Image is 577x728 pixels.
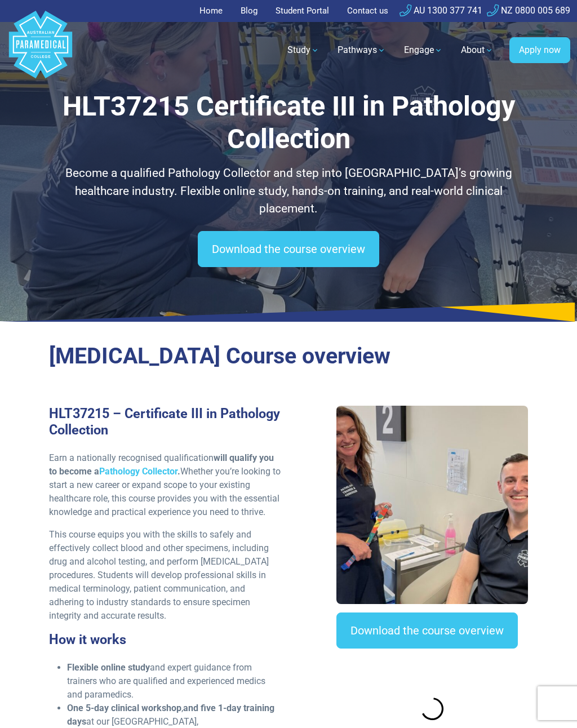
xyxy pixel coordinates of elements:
[49,90,528,156] h1: HLT37215 Certificate III in Pathology Collection
[67,703,274,727] strong: and five 1-day training days
[454,34,500,66] a: About
[400,5,482,16] a: AU 1300 377 741
[49,632,282,647] h3: How it works
[198,231,379,267] a: Download the course overview
[67,661,282,702] li: and expert guidance from trainers who are qualified and experienced medics and paramedics.
[49,451,282,519] p: Earn a nationally recognised qualification Whether you’re looking to start a new career or expand...
[49,343,528,370] h2: [MEDICAL_DATA] Course overview
[281,34,326,66] a: Study
[49,406,282,437] h3: HLT37215 – Certificate III in Pathology Collection
[49,452,274,477] strong: will qualify you to become a .
[67,703,181,713] strong: One 5-day clinical workshop
[49,528,282,623] p: This course equips you with the skills to safely and effectively collect blood and other specimen...
[49,165,528,217] p: Become a qualified Pathology Collector and step into [GEOGRAPHIC_DATA]’s growing healthcare indus...
[7,22,74,79] a: Australian Paramedical College
[99,466,177,477] a: Pathology Collector
[397,34,450,66] a: Engage
[509,37,570,63] a: Apply now
[67,662,150,673] strong: Flexible online study
[331,34,393,66] a: Pathways
[336,612,518,649] a: Download the course overview
[487,5,570,16] a: NZ 0800 005 689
